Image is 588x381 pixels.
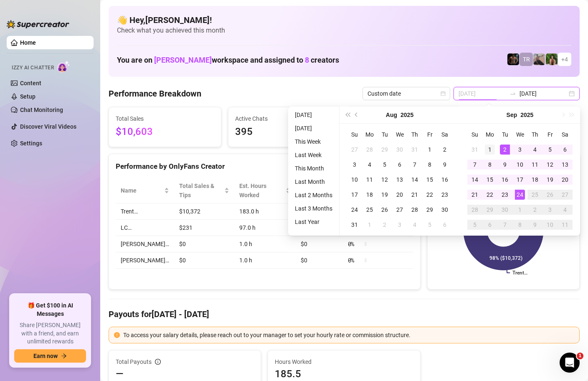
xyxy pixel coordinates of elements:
[362,217,377,232] td: 2025-09-01
[347,202,362,217] td: 2025-08-24
[422,187,437,202] td: 2025-08-22
[530,145,540,155] div: 4
[485,220,495,230] div: 6
[512,157,527,172] td: 2025-09-10
[527,217,542,232] td: 2025-10-09
[558,142,573,157] td: 2025-09-06
[305,56,309,64] span: 8
[485,160,495,170] div: 8
[121,186,162,195] span: Name
[392,172,407,187] td: 2025-08-13
[545,175,555,185] div: 19
[545,160,555,170] div: 12
[392,187,407,202] td: 2025-08-20
[123,330,574,340] div: To access your salary details, please reach out to your manager to set your hourly rate or commis...
[395,160,405,170] div: 6
[459,89,506,98] input: Start date
[577,353,583,359] span: 1
[467,172,482,187] td: 2025-09-14
[174,178,234,203] th: Total Sales & Tips
[33,353,58,359] span: Earn now
[441,91,446,96] span: calendar
[20,107,63,113] a: Chat Monitoring
[440,205,450,215] div: 30
[437,157,452,172] td: 2025-08-09
[437,127,452,142] th: Sa
[116,203,174,220] td: Trent…
[497,142,512,157] td: 2025-09-02
[467,187,482,202] td: 2025-09-21
[422,172,437,187] td: 2025-08-15
[380,175,390,185] div: 12
[410,145,420,155] div: 31
[392,127,407,142] th: We
[467,127,482,142] th: Su
[527,142,542,157] td: 2025-09-04
[116,124,214,140] span: $10,603
[485,175,495,185] div: 15
[527,187,542,202] td: 2025-09-25
[350,205,360,215] div: 24
[350,175,360,185] div: 10
[365,160,375,170] div: 4
[174,252,234,269] td: $0
[470,145,480,155] div: 31
[377,202,392,217] td: 2025-08-26
[235,114,334,123] span: Active Chats
[234,203,296,220] td: 183.0 h
[422,217,437,232] td: 2025-09-05
[497,202,512,217] td: 2025-09-30
[515,220,525,230] div: 8
[560,205,570,215] div: 4
[440,145,450,155] div: 2
[561,55,568,64] span: + 4
[512,217,527,232] td: 2025-10-08
[7,20,69,28] img: logo-BBDzfeDw.svg
[395,190,405,200] div: 20
[154,56,212,64] span: [PERSON_NAME]
[410,160,420,170] div: 7
[395,220,405,230] div: 3
[558,127,573,142] th: Sa
[179,181,223,200] span: Total Sales & Tips
[20,140,42,147] a: Settings
[512,142,527,157] td: 2025-09-03
[470,160,480,170] div: 7
[515,160,525,170] div: 10
[560,353,580,373] iframe: Intercom live chat
[20,80,41,86] a: Content
[425,175,435,185] div: 15
[467,217,482,232] td: 2025-10-05
[296,236,342,252] td: $0
[114,332,120,338] span: exclamation-circle
[116,252,174,269] td: [PERSON_NAME]…
[558,187,573,202] td: 2025-09-27
[545,220,555,230] div: 10
[275,357,413,366] span: Hours Worked
[377,187,392,202] td: 2025-08-19
[440,190,450,200] div: 23
[542,172,558,187] td: 2025-09-19
[485,205,495,215] div: 29
[410,175,420,185] div: 14
[296,252,342,269] td: $0
[509,90,516,97] span: to
[392,142,407,157] td: 2025-07-30
[116,161,413,172] div: Performance by OnlyFans Creator
[362,127,377,142] th: Mo
[500,205,510,215] div: 30
[497,187,512,202] td: 2025-09-23
[109,308,580,320] h4: Payouts for [DATE] - [DATE]
[558,172,573,187] td: 2025-09-20
[470,175,480,185] div: 14
[347,127,362,142] th: Su
[545,190,555,200] div: 26
[560,220,570,230] div: 11
[347,172,362,187] td: 2025-08-10
[117,26,571,35] span: Check what you achieved this month
[530,175,540,185] div: 18
[365,190,375,200] div: 18
[407,172,422,187] td: 2025-08-14
[542,202,558,217] td: 2025-10-03
[235,124,334,140] span: 395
